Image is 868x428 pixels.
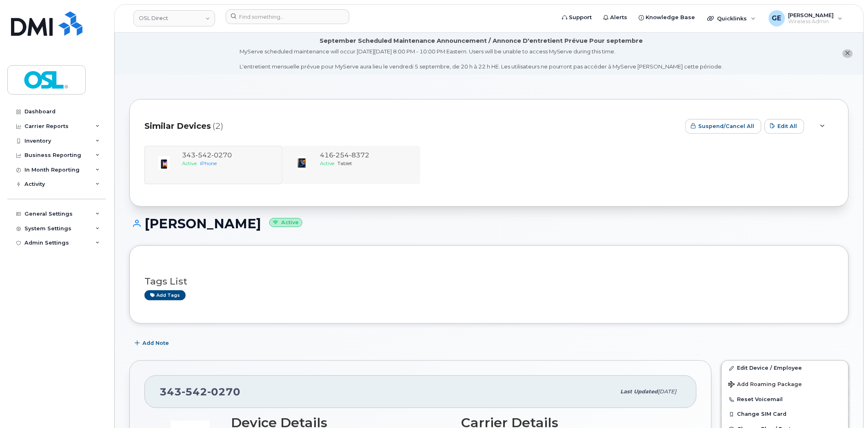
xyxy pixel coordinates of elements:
[320,151,370,159] span: 416
[765,119,804,134] button: Edit All
[129,336,176,351] button: Add Note
[333,151,349,159] span: 254
[658,388,677,395] span: [DATE]
[778,122,797,130] span: Edit All
[213,120,223,132] span: (2)
[129,216,849,231] h1: [PERSON_NAME]
[287,151,415,179] a: 4162548372ActiveTablet
[621,388,658,395] span: Last updated
[686,119,761,134] button: Suspend/Cancel All
[144,120,211,132] span: Similar Devices
[722,407,848,421] button: Change SIM Card
[182,386,207,398] span: 542
[699,122,755,130] span: Suspend/Cancel All
[722,361,848,375] a: Edit Device / Employee
[269,218,302,227] small: Active
[722,375,848,392] button: Add Roaming Package
[294,155,310,171] img: image20231002-3703462-c5m3jd.jpeg
[142,339,169,347] span: Add Note
[320,160,335,166] span: Active
[240,48,723,71] div: MyServe scheduled maintenance will occur [DATE][DATE] 8:00 PM - 10:00 PM Eastern. Users will be u...
[320,37,643,45] div: September Scheduled Maintenance Announcement / Annonce D'entretient Prévue Pour septembre
[207,386,240,398] span: 0270
[843,49,853,58] button: close notification
[349,151,370,159] span: 8372
[144,276,834,287] h3: Tags List
[160,386,240,398] span: 343
[722,392,848,407] button: Reset Voicemail
[144,290,186,300] a: Add tags
[338,160,353,166] span: Tablet
[728,381,802,389] span: Add Roaming Package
